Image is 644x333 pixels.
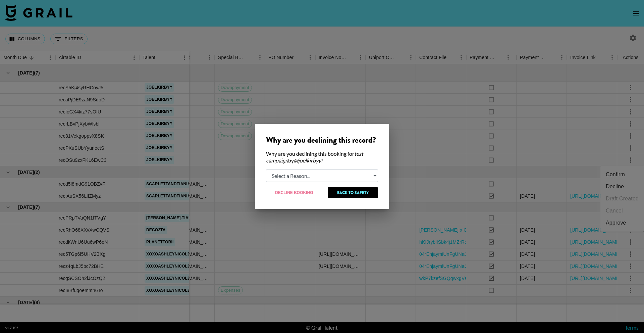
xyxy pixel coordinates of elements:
[294,157,321,163] em: @ joelkirbyy
[266,150,378,164] div: Why are you declining this booking for by ?
[266,150,363,163] em: test campaign
[328,187,378,198] button: Back to Safety
[266,187,322,198] button: Decline Booking
[266,135,378,145] div: Why are you declining this record?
